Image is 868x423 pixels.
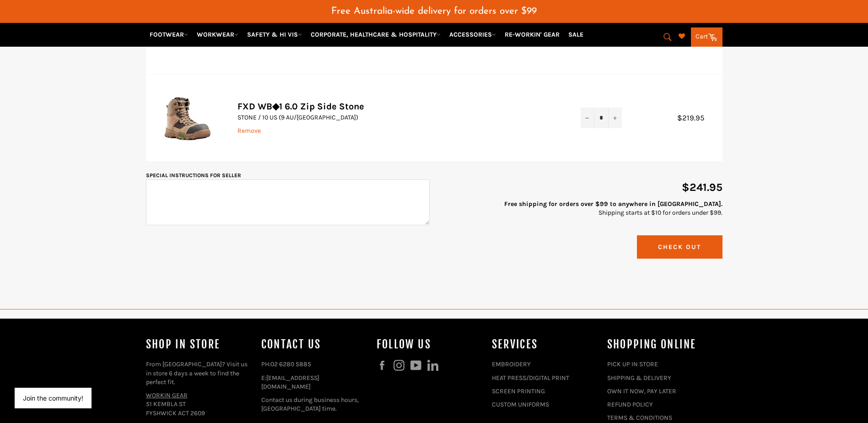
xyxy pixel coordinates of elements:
[492,387,545,395] a: SCREEN PRINTING
[439,200,722,217] p: Shipping starts at $10 for orders under $99.
[270,360,311,368] a: 02 6280 5885
[608,108,622,128] button: Increase item quantity by one
[146,27,192,43] a: FOOTWEAR
[261,337,367,352] h4: Contact Us
[160,88,215,145] img: FXD WB◆1 6.0 Zip Side Stone - STONE / 10 US (9 AU/UK)
[237,113,562,122] p: STONE / 10 US (9 AU/[GEOGRAPHIC_DATA])
[146,172,241,179] label: Special instructions for seller
[682,181,722,194] span: $241.95
[446,27,500,43] a: ACCESSORIES
[331,6,537,16] span: Free Australia-wide delivery for orders over $99
[261,396,367,413] p: Contact us during business hours, [GEOGRAPHIC_DATA] time.
[607,387,676,395] a: OWN IT NOW, PAY LATER
[607,414,672,422] a: TERMS & CONDITIONS
[492,337,598,352] h4: services
[607,374,671,382] a: SHIPPING & DELIVERY
[691,27,722,47] a: Cart
[504,200,722,208] strong: Free shipping for orders over $99 to anywhere in [GEOGRAPHIC_DATA].
[492,401,549,408] a: CUSTOM UNIFORMS
[501,27,563,43] a: RE-WORKIN' GEAR
[565,27,587,43] a: SALE
[261,374,319,390] a: [EMAIL_ADDRESS][DOMAIN_NAME]
[146,391,252,418] p: 51 KEMBLA ST FYSHWICK ACT 2609
[146,391,188,399] a: WORKIN GEAR
[637,235,722,259] button: Check Out
[607,401,653,408] a: REFUND POLICY
[23,394,83,402] button: Join the community!
[261,374,367,391] p: E:
[607,360,658,368] a: PICK UP IN STORE
[146,337,252,352] h4: Shop In Store
[261,360,367,369] p: PH:
[607,337,713,352] h4: SHOPPING ONLINE
[237,127,261,135] a: Remove
[307,27,444,43] a: CORPORATE, HEALTHCARE & HOSPITALITY
[146,360,252,386] p: From [GEOGRAPHIC_DATA]? Visit us in store 6 days a week to find the perfect fit.
[193,27,242,43] a: WORKWEAR
[237,101,364,112] a: FXD WB◆1 6.0 Zip Side Stone
[492,374,569,382] a: HEAT PRESS/DIGITAL PRINT
[377,337,483,352] h4: Follow us
[492,360,531,368] a: EMBROIDERY
[243,27,306,43] a: SAFETY & HI VIS
[581,108,594,128] button: Reduce item quantity by one
[677,114,713,122] span: $219.95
